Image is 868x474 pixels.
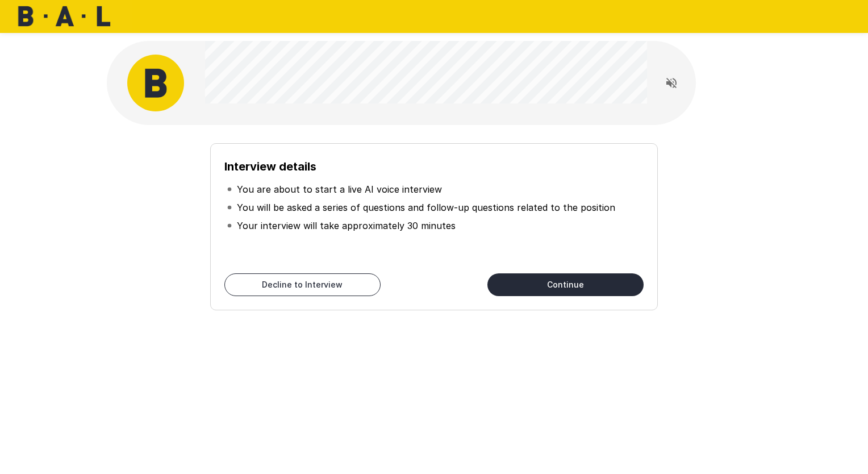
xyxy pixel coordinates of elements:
p: You are about to start a live AI voice interview [237,182,442,196]
img: bal_avatar.png [127,55,184,111]
p: You will be asked a series of questions and follow-up questions related to the position [237,201,615,214]
button: Read questions aloud [660,72,683,94]
button: Decline to Interview [224,273,381,296]
b: Interview details [224,160,316,173]
p: Your interview will take approximately 30 minutes [237,219,456,232]
button: Continue [487,273,644,296]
